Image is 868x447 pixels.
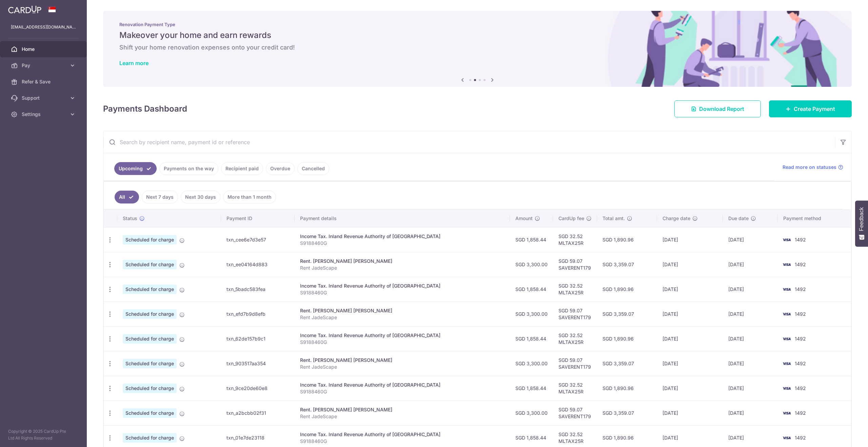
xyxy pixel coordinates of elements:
input: Search by recipient name, payment id or reference [103,131,835,153]
th: Payment ID [221,210,295,227]
td: [DATE] [723,302,778,326]
span: Due date [728,215,749,222]
a: Learn more [119,60,149,66]
td: [DATE] [657,376,723,401]
button: Feedback - Show survey [855,200,868,247]
td: SGD 3,300.00 [510,401,553,425]
img: Bank Card [780,335,793,343]
span: 1492 [795,286,806,292]
td: SGD 59.07 SAVERENT179 [553,401,597,425]
span: Total amt. [603,215,625,222]
span: Scheduled for charge [123,384,177,393]
td: [DATE] [723,326,778,351]
th: Payment method [778,210,851,227]
p: S9188460G [300,240,504,247]
img: Bank Card [780,384,793,392]
img: CardUp [8,5,41,14]
td: SGD 3,359.07 [597,252,657,277]
a: Read more on statuses [783,164,843,171]
td: [DATE] [723,277,778,302]
span: Pay [22,62,66,69]
img: Bank Card [780,310,793,318]
img: Bank Card [780,285,793,293]
span: Charge date [663,215,690,222]
td: SGD 1,890.96 [597,326,657,351]
td: [DATE] [723,227,778,252]
td: [DATE] [657,252,723,277]
td: [DATE] [723,351,778,376]
h4: Payments Dashboard [103,103,187,115]
td: SGD 59.07 SAVERENT179 [553,351,597,376]
td: SGD 3,300.00 [510,351,553,376]
th: Payment details [295,210,510,227]
a: Next 7 days [142,191,178,203]
td: SGD 32.52 MLTAX25R [553,227,597,252]
span: 1492 [795,311,806,317]
img: Renovation banner [103,11,852,87]
td: [DATE] [657,401,723,425]
span: 1492 [795,410,806,416]
td: [DATE] [723,376,778,401]
span: Create Payment [794,105,835,113]
span: Scheduled for charge [123,309,177,319]
td: [DATE] [657,277,723,302]
td: [DATE] [723,401,778,425]
td: txn_a2bcbb02f31 [221,401,295,425]
span: Scheduled for charge [123,260,177,269]
td: SGD 3,359.07 [597,351,657,376]
td: SGD 1,858.44 [510,376,553,401]
span: Scheduled for charge [123,359,177,368]
td: SGD 1,890.96 [597,376,657,401]
img: Bank Card [780,434,793,442]
span: Feedback [859,207,865,231]
div: Income Tax. Inland Revenue Authority of [GEOGRAPHIC_DATA] [300,431,504,438]
span: Support [22,95,66,101]
td: SGD 32.52 MLTAX25R [553,376,597,401]
p: Rent JadeScape [300,413,504,420]
span: Read more on statuses [783,164,836,171]
a: Download Report [674,100,761,117]
td: SGD 59.07 SAVERENT179 [553,302,597,326]
a: More than 1 month [223,191,276,203]
span: Scheduled for charge [123,408,177,418]
span: Status [123,215,137,222]
a: Payments on the way [159,162,218,175]
p: Rent JadeScape [300,265,504,271]
td: [DATE] [657,326,723,351]
span: Scheduled for charge [123,285,177,294]
img: Bank Card [780,236,793,244]
span: 1492 [795,435,806,441]
span: 1492 [795,385,806,391]
span: 1492 [795,237,806,242]
a: All [115,191,139,203]
span: 1492 [795,261,806,267]
span: 1492 [795,361,806,366]
span: Home [22,46,66,53]
span: 1492 [795,336,806,342]
p: S9188460G [300,339,504,346]
td: SGD 1,890.96 [597,277,657,302]
td: [DATE] [723,252,778,277]
span: Scheduled for charge [123,433,177,443]
a: Upcoming [114,162,157,175]
div: Rent. [PERSON_NAME] [PERSON_NAME] [300,357,504,364]
div: Income Tax. Inland Revenue Authority of [GEOGRAPHIC_DATA] [300,332,504,339]
td: txn_cee6e7d3e57 [221,227,295,252]
img: Bank Card [780,409,793,417]
p: S9188460G [300,438,504,445]
div: Rent. [PERSON_NAME] [PERSON_NAME] [300,258,504,265]
p: Renovation Payment Type [119,22,835,27]
td: txn_62de157b9c1 [221,326,295,351]
span: Download Report [699,105,744,113]
span: CardUp fee [558,215,584,222]
div: Income Tax. Inland Revenue Authority of [GEOGRAPHIC_DATA] [300,283,504,289]
div: Rent. [PERSON_NAME] [PERSON_NAME] [300,307,504,314]
p: [EMAIL_ADDRESS][DOMAIN_NAME] [11,24,76,31]
td: SGD 3,359.07 [597,302,657,326]
span: Scheduled for charge [123,334,177,344]
div: Income Tax. Inland Revenue Authority of [GEOGRAPHIC_DATA] [300,382,504,388]
td: txn_9ce20de60e8 [221,376,295,401]
td: SGD 3,300.00 [510,252,553,277]
td: [DATE] [657,302,723,326]
td: txn_903517aa354 [221,351,295,376]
